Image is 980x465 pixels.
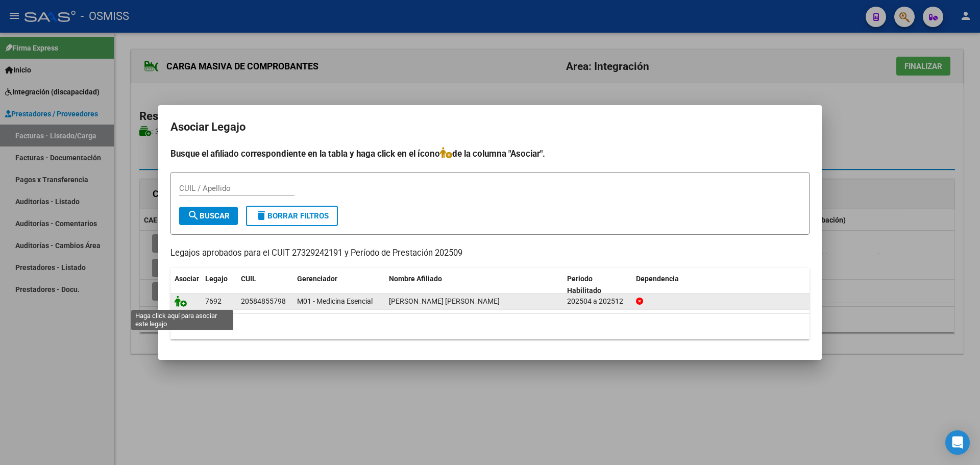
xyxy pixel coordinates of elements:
span: Buscar [187,211,230,221]
datatable-header-cell: Legajo [201,268,237,302]
button: Borrar Filtros [246,206,338,226]
span: Nombre Afiliado [389,275,442,283]
span: Legajo [205,275,228,283]
span: CUIL [241,275,256,283]
div: 202504 a 202512 [567,296,628,307]
div: Open Intercom Messenger [945,430,970,455]
span: Borrar Filtros [255,211,329,221]
span: Gerenciador [297,275,337,283]
mat-icon: search [187,209,200,222]
mat-icon: delete [255,209,267,222]
datatable-header-cell: Asociar [170,268,201,302]
h4: Busque el afiliado correspondiente en la tabla y haga click en el ícono de la columna "Asociar". [170,147,810,160]
p: Legajos aprobados para el CUIT 27329242191 y Período de Prestación 202509 [170,247,810,260]
datatable-header-cell: Nombre Afiliado [385,268,563,302]
datatable-header-cell: Periodo Habilitado [563,268,632,302]
span: M01 - Medicina Esencial [297,297,373,305]
datatable-header-cell: Dependencia [632,268,810,302]
button: Buscar [179,207,238,225]
div: 1 registros [170,314,810,339]
span: Asociar [175,275,199,283]
div: 20584855798 [241,296,286,307]
h2: Asociar Legajo [170,117,810,137]
span: LURASCHI CASCO LUCA JOAN [389,297,500,305]
span: Periodo Habilitado [567,275,601,295]
datatable-header-cell: CUIL [237,268,293,302]
datatable-header-cell: Gerenciador [293,268,385,302]
span: 7692 [205,297,222,305]
span: Dependencia [636,275,679,283]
